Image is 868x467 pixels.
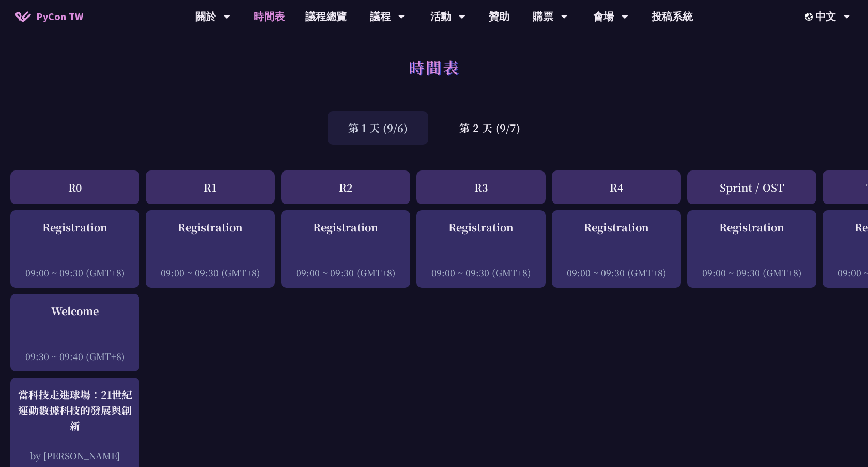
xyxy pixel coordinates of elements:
[16,220,134,235] div: Registration
[557,266,676,279] div: 09:00 ~ 09:30 (GMT+8)
[328,111,428,145] div: 第 1 天 (9/6)
[146,170,275,204] div: R1
[16,266,134,279] div: 09:00 ~ 09:30 (GMT+8)
[10,170,139,204] div: R0
[422,266,540,279] div: 09:00 ~ 09:30 (GMT+8)
[286,220,405,235] div: Registration
[151,266,270,279] div: 09:00 ~ 09:30 (GMT+8)
[416,170,546,204] div: R3
[16,387,134,433] div: 當科技走進球場：21世紀運動數據科技的發展與創新
[36,9,83,24] span: PyCon TW
[286,266,405,279] div: 09:00 ~ 09:30 (GMT+8)
[16,350,134,363] div: 09:30 ~ 09:40 (GMT+8)
[151,220,270,235] div: Registration
[16,303,134,319] div: Welcome
[16,11,31,22] img: Home icon of PyCon TW 2025
[687,170,816,204] div: Sprint / OST
[805,13,815,21] img: Locale Icon
[16,449,134,462] div: by [PERSON_NAME]
[409,52,460,83] h1: 時間表
[439,111,541,145] div: 第 2 天 (9/7)
[281,170,410,204] div: R2
[5,4,94,29] a: PyCon TW
[552,170,681,204] div: R4
[692,220,811,235] div: Registration
[557,220,676,235] div: Registration
[692,266,811,279] div: 09:00 ~ 09:30 (GMT+8)
[422,220,540,235] div: Registration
